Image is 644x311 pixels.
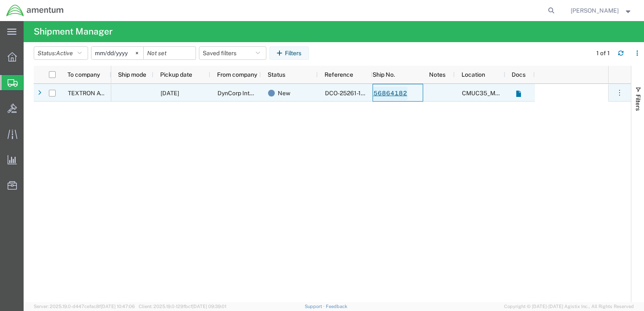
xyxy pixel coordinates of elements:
button: [PERSON_NAME] [570,5,633,16]
span: [DATE] 09:39:01 [192,304,226,309]
span: Active [56,50,73,56]
span: DCO-25261-168373 [325,90,379,97]
img: logo [6,4,64,17]
span: To company [67,71,100,78]
span: Reference [325,71,353,78]
span: CMUC35_M005 LCCS MCAS MIRAMAR, CA [462,90,634,97]
span: Ben Nguyen [571,6,619,15]
button: Saved filters [199,46,266,60]
a: Support [305,304,326,309]
span: [DATE] 10:47:06 [101,304,135,309]
h4: Shipment Manager [34,21,113,42]
span: Ship No. [373,71,395,78]
span: Copyright © [DATE]-[DATE] Agistix Inc., All Rights Reserved [504,303,634,310]
span: Ship mode [118,71,146,78]
span: Server: 2025.19.0-d447cefac8f [34,304,135,309]
span: Location [462,71,485,78]
span: Filters [635,94,641,111]
span: Client: 2025.19.0-129fbcf [139,304,226,309]
input: Not set [91,47,143,59]
a: 56864182 [373,87,408,100]
span: DynCorp International LLC [217,90,289,97]
span: Notes [429,71,445,78]
button: Filters [269,46,309,60]
span: New [278,84,290,102]
span: From company [217,71,257,78]
div: 1 of 1 [596,49,611,58]
span: Docs [512,71,526,78]
button: Status:Active [34,46,88,60]
a: Feedback [326,304,347,309]
span: 09/18/2025 [161,90,179,97]
span: Pickup date [160,71,192,78]
input: Not set [144,47,196,59]
span: TEXTRON AVIATION INC [68,90,135,97]
span: Status [268,71,285,78]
